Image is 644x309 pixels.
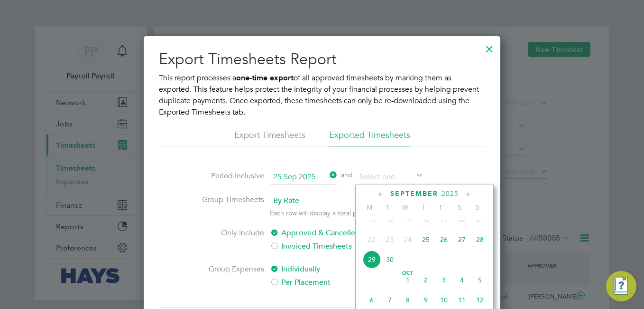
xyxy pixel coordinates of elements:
label: Period Inclusive [193,170,264,183]
span: 7 [381,291,399,309]
span: 1 [399,271,417,289]
span: 29 [363,251,381,269]
li: Exported Timesheets [329,129,410,146]
span: 19 [435,211,453,229]
li: Export Timesheets [234,129,305,146]
label: Only Include [193,227,264,252]
span: S [451,203,469,212]
b: one-time export [236,73,294,82]
span: S [469,203,487,212]
p: Each row will display a total per rate per worker [270,208,412,218]
label: Individually [270,263,429,275]
span: 16 [381,211,399,229]
span: 4 [453,271,471,289]
input: Select one [356,170,423,184]
span: 18 [417,211,435,229]
span: 28 [471,231,489,249]
span: September [390,190,438,198]
span: 24 [399,231,417,249]
span: 25 [417,231,435,249]
label: Group Expenses [193,263,264,288]
label: Invoiced Timesheets [270,241,429,252]
span: 6 [363,291,381,309]
span: 30 [381,251,399,269]
span: T [378,203,396,212]
span: 23 [381,231,399,249]
span: T [414,203,432,212]
span: By Rate [270,194,363,208]
label: Group Timesheets [193,194,264,216]
label: Per Placement [270,277,429,288]
p: This report processes a of all approved timesheets by marking them as exported. This feature help... [159,72,485,118]
span: 15 [363,211,381,229]
span: 27 [453,231,471,249]
span: W [396,203,414,212]
span: 10 [435,291,453,309]
span: 11 [453,291,471,309]
span: 21 [471,211,489,229]
span: 2 [417,271,435,289]
span: 2025 [442,190,459,198]
span: 8 [399,291,417,309]
h2: Export Timesheets Report [159,49,485,69]
span: 22 [363,231,381,249]
span: 20 [453,211,471,229]
span: F [432,203,451,212]
span: 12 [471,291,489,309]
span: Oct [399,271,417,276]
label: Approved & Cancelled Timesheets [270,227,429,239]
span: and [337,170,356,184]
span: 9 [417,291,435,309]
span: 5 [471,271,489,289]
span: M [360,203,378,212]
button: Engage Resource Center [606,271,636,301]
span: 17 [399,211,417,229]
input: Select one [270,170,337,184]
span: 3 [435,271,453,289]
span: 26 [435,231,453,249]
